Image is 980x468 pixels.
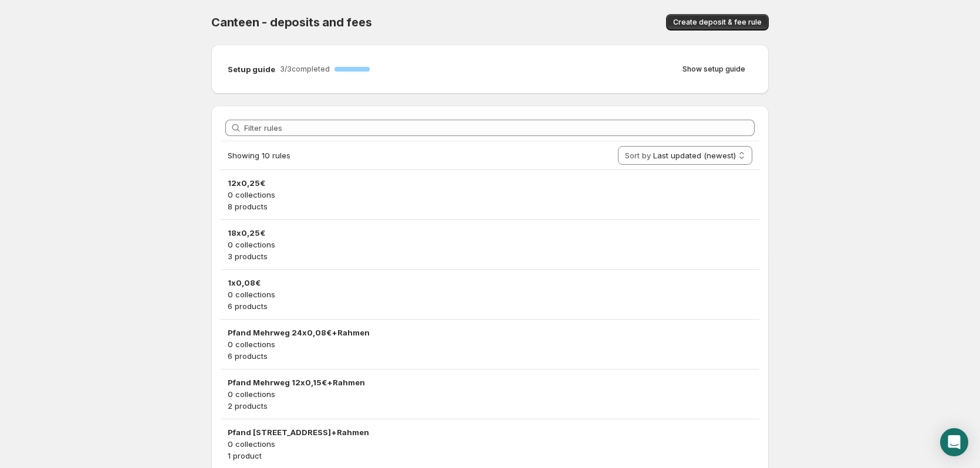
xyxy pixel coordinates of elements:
[673,18,762,27] span: Create deposit & fee rule
[228,250,752,262] p: 3 products
[940,428,968,456] div: Open Intercom Messenger
[228,450,752,462] p: 1 product
[228,189,752,201] p: 0 collections
[280,65,330,74] p: 3 / 3 completed
[228,426,752,438] h3: Pfand [STREET_ADDRESS]+Rahmen
[228,289,752,300] p: 0 collections
[228,300,752,312] p: 6 products
[228,63,275,75] p: Setup guide
[682,65,745,74] span: Show setup guide
[228,227,752,239] h3: 18x0,25€
[228,338,752,350] p: 0 collections
[228,151,290,160] span: Showing 10 rules
[228,400,752,412] p: 2 products
[228,201,752,212] p: 8 products
[675,61,752,77] button: Show setup guide
[228,438,752,450] p: 0 collections
[228,388,752,400] p: 0 collections
[228,277,752,289] h3: 1x0,08€
[228,350,752,362] p: 6 products
[228,327,752,338] h3: Pfand Mehrweg 24x0,08€+Rahmen
[228,177,752,189] h3: 12x0,25€
[228,377,752,388] h3: Pfand Mehrweg 12x0,15€+Rahmen
[211,15,372,29] span: Canteen - deposits and fees
[244,120,755,136] input: Filter rules
[228,239,752,250] p: 0 collections
[666,14,769,30] button: Create deposit & fee rule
